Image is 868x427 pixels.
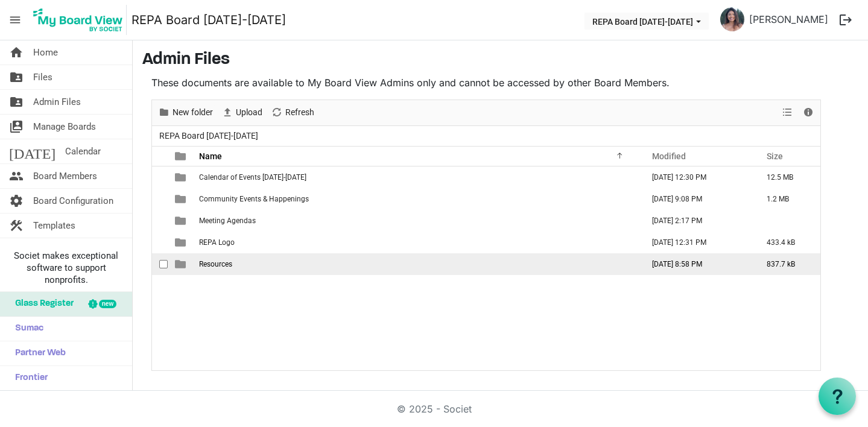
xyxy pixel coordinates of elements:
button: REPA Board 2025-2026 dropdownbutton [584,13,709,30]
td: August 20, 2025 8:58 PM column header Modified [639,253,754,275]
span: Partner Web [9,341,66,365]
p: These documents are available to My Board View Admins only and cannot be accessed by other Board ... [151,75,821,90]
div: Details [798,100,819,125]
span: Sumac [9,317,43,341]
span: Upload [235,105,264,120]
button: View dropdownbutton [780,105,794,120]
td: is template cell column header type [168,253,195,275]
span: settings [9,189,24,213]
span: REPA Logo [199,238,235,247]
div: View [778,100,798,125]
td: is template cell column header type [168,232,195,253]
td: is template cell column header Size [754,210,820,232]
td: 12.5 MB is template cell column header Size [754,166,820,188]
span: switch_account [9,115,24,139]
button: Details [800,105,817,120]
span: Refresh [284,105,315,120]
td: checkbox [152,166,168,188]
span: home [9,40,24,65]
td: Resources is template cell column header Name [195,253,639,275]
td: August 23, 2025 2:17 PM column header Modified [639,210,754,232]
span: Societ makes exceptional software to support nonprofits. [5,250,127,286]
span: New folder [171,105,214,120]
span: Templates [33,213,75,238]
button: Upload [220,105,265,120]
span: folder_shared [9,90,24,114]
td: August 15, 2025 12:31 PM column header Modified [639,232,754,253]
span: Community Events & Happenings [199,195,309,203]
a: My Board View Logo [30,5,131,35]
td: is template cell column header type [168,166,195,188]
td: is template cell column header type [168,188,195,210]
td: Calendar of Events 2025-2026 is template cell column header Name [195,166,639,188]
span: Manage Boards [33,115,96,139]
span: Board Members [33,164,97,188]
span: Name [199,151,222,161]
span: Calendar [65,139,101,163]
td: August 15, 2025 12:30 PM column header Modified [639,166,754,188]
td: checkbox [152,210,168,232]
span: Admin Files [33,90,81,114]
td: Meeting Agendas is template cell column header Name [195,210,639,232]
span: Glass Register [9,292,74,316]
span: Home [33,40,58,65]
span: Meeting Agendas [199,217,256,225]
span: Files [33,65,52,89]
td: Community Events & Happenings is template cell column header Name [195,188,639,210]
span: Size [767,151,783,161]
button: logout [833,7,858,33]
td: checkbox [152,232,168,253]
span: REPA Board [DATE]-[DATE] [157,128,261,144]
td: 433.4 kB is template cell column header Size [754,232,820,253]
span: construction [9,213,24,238]
td: is template cell column header type [168,210,195,232]
td: August 21, 2025 9:08 PM column header Modified [639,188,754,210]
td: REPA Logo is template cell column header Name [195,232,639,253]
span: folder_shared [9,65,24,89]
td: checkbox [152,253,168,275]
span: [DATE] [9,139,55,163]
span: Board Configuration [33,189,113,213]
a: REPA Board [DATE]-[DATE] [131,8,286,32]
img: YcOm1LtmP80IA-PKU6h1PJ--Jn-4kuVIEGfr0aR6qQTzM5pdw1I7-_SZs6Ee-9uXvl2a8gAPaoRLVNHcOWYtXg_thumb.png [720,7,744,31]
td: checkbox [152,188,168,210]
span: people [9,164,24,188]
button: Refresh [269,105,317,120]
a: [PERSON_NAME] [744,7,833,31]
div: Upload [217,100,267,125]
span: Resources [199,260,232,268]
span: Calendar of Events [DATE]-[DATE] [199,173,306,182]
div: new [99,300,116,308]
span: menu [4,8,27,31]
a: © 2025 - Societ [397,403,472,415]
div: New folder [154,100,217,125]
img: My Board View Logo [30,5,127,35]
td: 837.7 kB is template cell column header Size [754,253,820,275]
td: 1.2 MB is template cell column header Size [754,188,820,210]
span: Modified [652,151,686,161]
span: Frontier [9,366,48,390]
h3: Admin Files [142,50,858,71]
button: New folder [156,105,215,120]
div: Refresh [267,100,318,125]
